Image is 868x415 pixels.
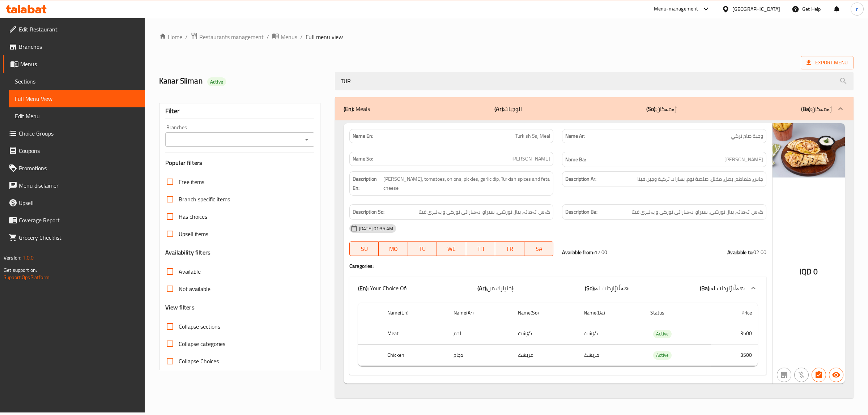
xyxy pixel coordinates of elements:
button: SU [349,241,379,256]
a: Menus [272,32,297,42]
span: TU [411,244,434,254]
button: FR [495,241,524,256]
a: Edit Menu [9,107,145,125]
span: Menus [20,60,139,68]
th: Status [644,303,711,323]
span: Version: [4,253,21,262]
span: گەس، تەماتە، پیاز، تورشی، سیراو، بەهاراتی تورکی و پەنیری فیتا [631,208,763,217]
span: WE [440,244,463,254]
span: Has choices [179,212,207,221]
div: Filter [165,103,314,119]
button: Purchased item [794,368,809,382]
span: r [856,5,858,13]
span: Menu disclaimer [19,181,139,190]
b: (En): [344,103,354,114]
span: Upsell [19,198,139,207]
span: Get support on: [4,265,37,275]
span: 1.0.0 [22,253,34,262]
strong: Description Ba: [565,208,597,217]
p: ژەمەکان [801,104,832,113]
span: هەڵبژاردنت لە: [710,283,745,294]
button: Open [302,134,312,145]
h3: View filters [165,303,195,312]
strong: Available to: [727,248,753,257]
span: 02:00 [753,248,766,257]
span: Free items [179,177,204,186]
h3: Popular filters [165,159,314,167]
button: Not branch specific item [777,368,791,382]
div: (En): Meals(Ar):الوجبات(So):ژەمەکان(Ba):ژەمەکان [335,120,854,398]
span: Coverage Report [19,216,139,224]
p: ژەمەکان [646,104,677,113]
button: WE [437,241,466,256]
strong: Description Ar: [565,175,596,184]
a: Home [159,33,182,41]
span: Choice Groups [19,129,139,138]
input: search [335,72,854,90]
p: Meals [344,104,370,113]
span: Branches [19,42,139,51]
a: Upsell [3,194,145,211]
td: دجاج [448,345,512,366]
div: (En): Your Choice Of:(Ar):إختيارك من:(So):هەڵبژاردنت لە:(Ba):هەڵبژاردنت لە: [349,277,766,300]
b: (So): [646,103,656,114]
span: Active [653,351,672,359]
h2: Kanar Sliman [159,76,326,86]
td: گۆشت [578,323,644,345]
span: Gus, tomatoes, onions, pickles, garlic dip, Turkish spices and feta cheese [383,175,550,192]
span: MO [382,244,405,254]
a: Edit Restaurant [3,21,145,38]
td: مریشک [512,345,578,366]
b: (Ar): [494,103,504,114]
span: Available [179,267,201,276]
span: Menus [281,33,297,41]
li: / [185,33,188,41]
span: Promotions [19,164,139,172]
th: Chicken [382,345,448,366]
th: Price [711,303,758,323]
span: SU [353,244,376,254]
div: [GEOGRAPHIC_DATA] [732,5,780,13]
b: (Ba): [801,103,812,114]
nav: breadcrumb [159,32,854,42]
span: IQD [800,265,812,279]
a: Branches [3,38,145,55]
li: / [267,33,269,41]
td: لحم [448,323,512,345]
b: (Ar): [477,283,487,294]
th: Name(Ba) [578,303,644,323]
span: Edit Restaurant [19,25,139,34]
button: TH [466,241,495,256]
span: Not available [179,284,210,293]
span: هەڵبژاردنت لە: [595,283,629,294]
strong: Available from: [562,248,594,257]
strong: Description En: [353,175,382,192]
span: Restaurants management [199,33,264,41]
a: Coverage Report [3,211,145,229]
th: Name(So) [512,303,578,323]
button: Available [829,368,843,382]
span: إختيارك من: [487,283,514,294]
span: Upsell items [179,230,208,238]
span: TH [469,244,493,254]
h4: Caregories: [349,262,766,270]
span: Turkish Saj Meal [515,132,550,140]
strong: Name Ba: [565,155,586,164]
b: (So): [585,283,595,294]
a: Promotions [3,159,145,177]
button: TU [408,241,437,256]
span: جاس، طماطم، بصل، مخلل، صلصة ثوم، بهارات تركية وجبن فيتا [637,175,763,184]
p: Your Choice Of: [358,284,407,292]
th: Name(En) [382,303,448,323]
td: مریشک [578,345,644,366]
b: (Ba): [700,283,710,294]
div: Active [207,77,226,86]
a: Restaurants management [191,32,264,42]
span: [DATE] 01:35 AM [356,225,396,232]
span: Active [207,78,226,85]
table: choices table [358,303,758,366]
div: (En): Meals(Ar):الوجبات(So):ژەمەکان(Ba):ژەمەکان [349,300,766,375]
strong: Name En: [353,132,373,140]
span: Collapse Choices [179,357,219,365]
